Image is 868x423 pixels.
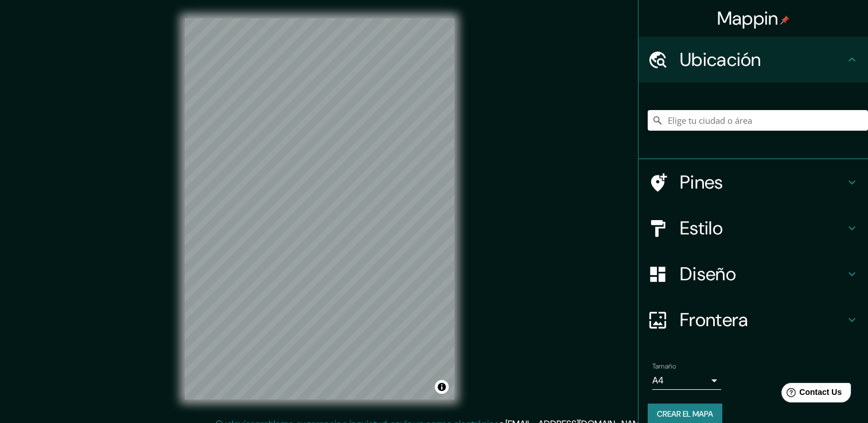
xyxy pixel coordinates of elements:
[639,251,868,297] div: Diseño
[639,205,868,251] div: Estilo
[652,362,676,371] label: Tamaño
[435,380,449,394] button: Alternar atribución
[657,407,713,421] font: Crear el mapa
[639,159,868,205] div: Pines
[680,217,845,240] h4: Estilo
[652,371,721,390] div: A4
[680,48,845,71] h4: Ubicación
[185,18,454,399] canvas: Mapa
[717,6,779,30] font: Mappin
[639,297,868,343] div: Frontera
[648,110,868,131] input: Elige tu ciudad o área
[680,308,845,331] h4: Frontera
[780,15,789,25] img: pin-icon.png
[639,37,868,83] div: Ubicación
[766,378,855,410] iframe: Help widget launcher
[680,171,845,194] h4: Pines
[680,263,845,285] h4: Diseño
